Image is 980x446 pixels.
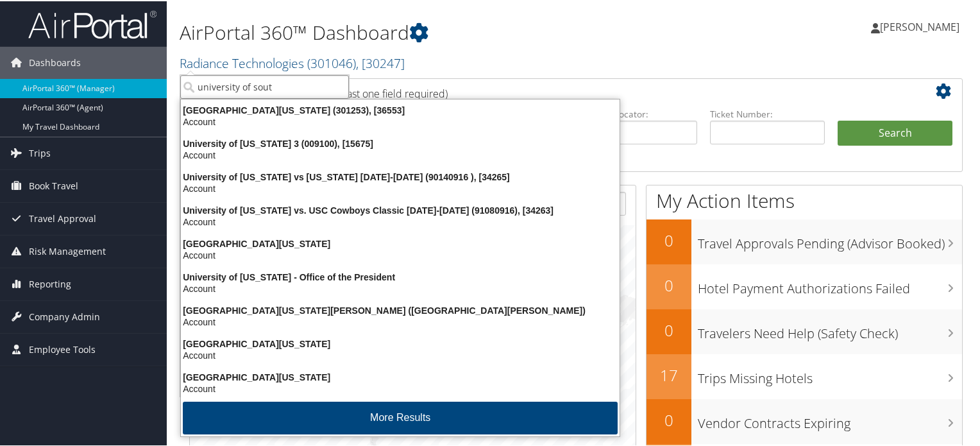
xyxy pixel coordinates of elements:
h3: Trips Missing Hotels [698,362,962,386]
div: University of [US_STATE] 3 (009100), [15675] [173,137,627,148]
span: Reporting [29,267,71,299]
h2: 0 [646,228,691,250]
img: airportal-logo.png [28,8,156,39]
span: (at least one field required) [325,85,448,99]
div: Account [173,315,627,327]
h2: 0 [646,273,691,295]
a: [PERSON_NAME] [871,6,972,45]
div: Account [173,248,627,260]
div: Account [173,115,627,126]
div: Account [173,348,627,360]
div: [GEOGRAPHIC_DATA][US_STATE] [173,337,627,348]
div: [GEOGRAPHIC_DATA][US_STATE] [173,237,627,248]
a: 0Travel Approvals Pending (Advisor Booked) [646,218,962,263]
h1: My Action Items [646,186,962,213]
label: Agency Locator: [582,107,697,119]
div: Account [173,215,627,227]
span: Employee Tools [29,332,96,365]
button: More Results [183,400,618,433]
label: Ticket Number: [710,107,825,119]
div: University of [US_STATE] vs [US_STATE] [DATE]-[DATE] (90140916 ), [34265] [173,170,627,182]
a: 0Hotel Payment Authorizations Failed [646,263,962,308]
div: Account [173,282,627,293]
a: 17Trips Missing Hotels [646,353,962,398]
h2: Airtinerary Lookup [199,80,888,101]
h2: 0 [646,318,691,340]
a: 0Travelers Need Help (Safety Check) [646,308,962,353]
div: Account [173,382,627,393]
a: Radiance Technologies [180,53,405,71]
span: Risk Management [29,234,106,266]
div: University of [US_STATE] - Office of the President [173,270,627,282]
h3: Hotel Payment Authorizations Failed [698,272,962,296]
input: Search Accounts [180,74,349,98]
span: Dashboards [29,46,81,78]
span: Book Travel [29,169,78,201]
button: Search [838,119,952,145]
div: [GEOGRAPHIC_DATA][US_STATE] [173,370,627,382]
div: University of [US_STATE] vs. USC Cowboys Classic [DATE]-[DATE] (91080916), [34263] [173,203,627,215]
h3: Vendor Contracts Expiring [698,407,962,431]
div: [GEOGRAPHIC_DATA][US_STATE] (301253), [36553] [173,103,627,115]
div: [GEOGRAPHIC_DATA][US_STATE][PERSON_NAME] ([GEOGRAPHIC_DATA][PERSON_NAME]) [173,304,627,315]
span: [PERSON_NAME] [880,19,959,33]
div: Account [173,182,627,193]
span: Travel Approval [29,202,96,234]
div: Account [173,148,627,160]
h3: Travelers Need Help (Safety Check) [698,317,962,341]
span: Company Admin [29,300,100,332]
h3: Travel Approvals Pending (Advisor Booked) [698,227,962,252]
span: , [ 30247 ] [356,53,405,71]
h1: AirPortal 360™ Dashboard [180,18,708,45]
a: 0Vendor Contracts Expiring [646,398,962,443]
h2: 17 [646,363,691,385]
span: Trips [29,136,51,168]
h2: 0 [646,408,691,430]
span: ( 301046 ) [307,53,356,71]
